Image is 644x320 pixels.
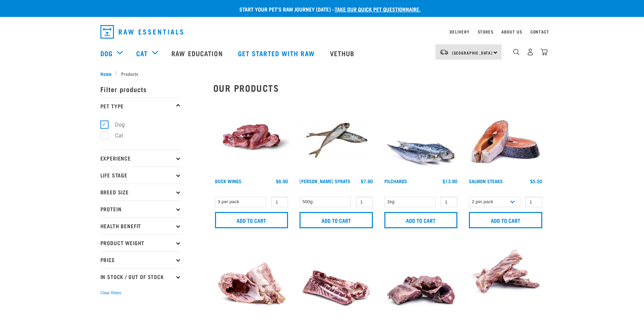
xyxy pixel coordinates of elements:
img: 1203 Possum Pieces Medium 01 [383,240,459,317]
img: Jack Mackarel Sparts Raw Fish For Dogs [298,99,375,175]
img: Raw Essentials Logo [100,25,183,39]
input: 1 [525,197,542,207]
p: Protein [100,200,182,217]
a: Dog [100,48,113,58]
h2: Our Products [213,83,544,93]
span: Home [100,70,112,77]
div: $6.90 [276,178,288,184]
a: Vethub [323,40,363,67]
label: Dog [104,121,127,129]
img: home-icon-1@2x.png [513,49,520,55]
p: Experience [100,150,182,167]
input: 1 [271,197,288,207]
p: Life Stage [100,167,182,184]
img: 1236 Chicken Frame Turks 01 [213,240,290,317]
a: About Us [501,30,522,33]
div: $5.50 [530,178,542,184]
input: 1 [356,197,373,207]
a: take our quick pet questionnaire. [335,7,421,10]
img: Four Whole Pilchards [383,99,459,175]
button: Clear filters [100,290,121,296]
a: Raw Education [165,40,231,67]
label: Cat [104,131,126,140]
a: Duck Wings [215,180,241,182]
input: Add to cart [469,212,542,228]
a: Cat [136,48,148,58]
a: Contact [530,30,549,33]
img: home-icon@2x.png [541,48,548,56]
p: Health Benefit [100,217,182,234]
a: Salmon Steaks [469,180,503,182]
p: Price [100,251,182,268]
p: Product Weight [100,234,182,251]
img: 1207 Veal Brisket 4pp 01 [467,240,544,317]
input: Add to cart [384,212,458,228]
a: Get started with Raw [231,40,323,67]
p: Breed Size [100,184,182,200]
a: Delivery [450,30,469,33]
input: Add to cart [300,212,373,228]
nav: dropdown navigation [95,22,549,41]
img: van-moving.png [439,49,449,55]
p: In Stock / Out Of Stock [100,268,182,285]
a: Stores [478,30,494,33]
img: 1197 Goat Pieces Medium 01 [298,240,375,317]
img: user.png [527,48,534,56]
span: [GEOGRAPHIC_DATA] [452,51,493,54]
input: 1 [440,197,457,207]
div: $13.90 [443,178,457,184]
a: [PERSON_NAME] Sprats [300,180,350,182]
a: Pilchards [384,180,407,182]
p: Pet Type [100,98,182,114]
nav: breadcrumbs [100,70,544,77]
div: $7.90 [361,178,373,184]
img: Raw Essentials Duck Wings Raw Meaty Bones For Pets [213,99,290,175]
input: Add to cart [215,212,288,228]
p: Filter products [100,81,182,98]
a: Home [100,70,115,77]
img: 1148 Salmon Steaks 01 [467,99,544,175]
